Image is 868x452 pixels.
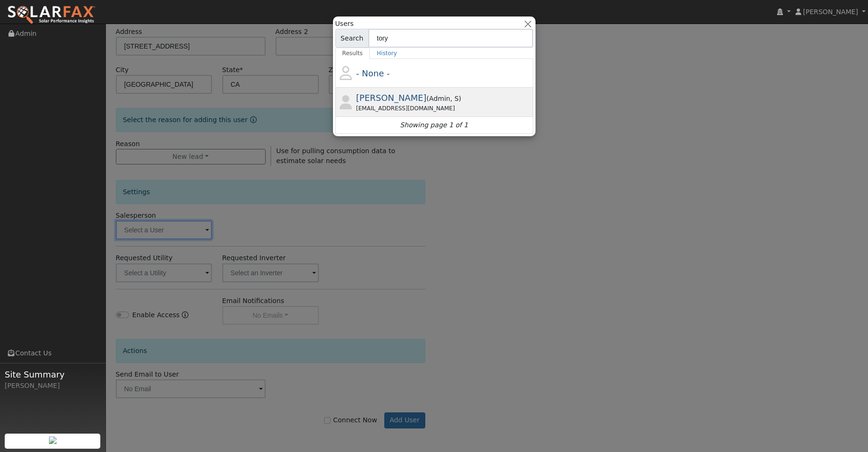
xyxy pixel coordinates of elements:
[5,381,101,391] div: [PERSON_NAME]
[335,48,370,59] a: Results
[803,8,858,16] span: [PERSON_NAME]
[335,29,369,48] span: Search
[5,368,101,381] span: Site Summary
[49,436,57,444] img: retrieve
[7,5,96,25] img: SolarFax
[370,48,404,59] a: History
[335,19,354,29] span: Users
